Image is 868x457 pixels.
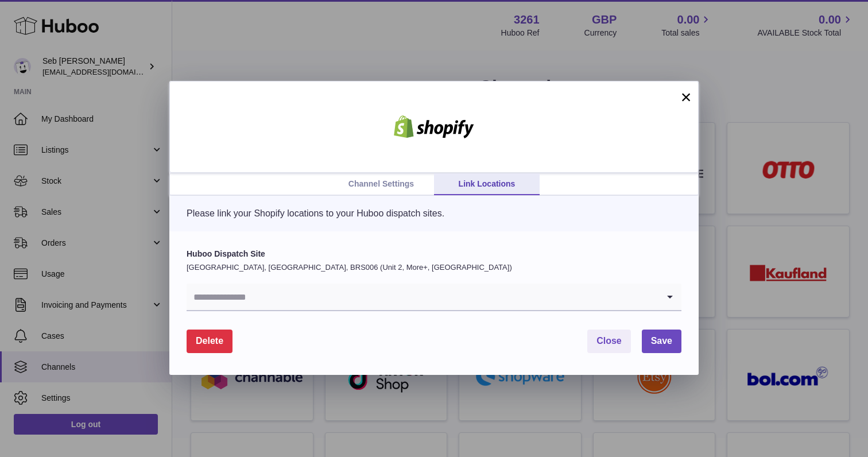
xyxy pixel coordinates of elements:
[679,90,693,104] button: ×
[642,330,681,353] button: Save
[187,207,681,220] p: Please link your Shopify locations to your Huboo dispatch sites.
[187,284,681,311] div: Search for option
[434,173,540,195] a: Link Locations
[196,336,223,346] span: Delete
[651,336,672,346] span: Save
[596,336,622,346] span: Close
[385,115,483,138] img: shopify
[328,173,434,195] a: Channel Settings
[187,262,681,273] p: [GEOGRAPHIC_DATA], [GEOGRAPHIC_DATA], BRS006 (Unit 2, More+, [GEOGRAPHIC_DATA])
[187,330,232,353] button: Delete
[587,330,631,353] button: Close
[187,249,681,260] label: Huboo Dispatch Site
[187,284,658,310] input: Search for option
